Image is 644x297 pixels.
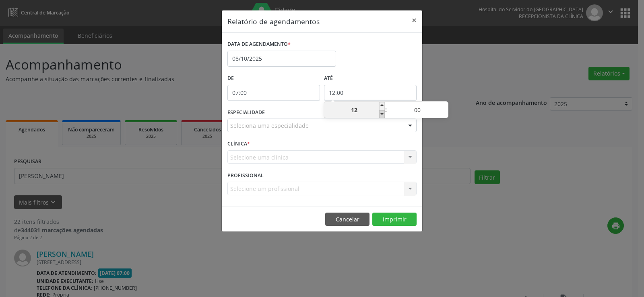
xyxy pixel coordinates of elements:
label: CLÍNICA [227,138,250,150]
label: ATÉ [324,72,417,85]
h5: Relatório de agendamentos [227,16,320,27]
label: ESPECIALIDADE [227,107,265,119]
label: PROFISSIONAL [227,169,264,182]
button: Close [406,10,422,30]
span: Seleciona uma especialidade [230,121,309,130]
input: Selecione o horário final [324,85,417,101]
button: Imprimir [372,213,417,226]
label: De [227,72,320,85]
input: Hour [324,102,385,118]
input: Selecione uma data ou intervalo [227,51,336,67]
button: Cancelar [325,213,369,226]
span: : [385,102,387,118]
label: DATA DE AGENDAMENTO [227,38,291,51]
input: Minute [387,102,448,118]
input: Selecione o horário inicial [227,85,320,101]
